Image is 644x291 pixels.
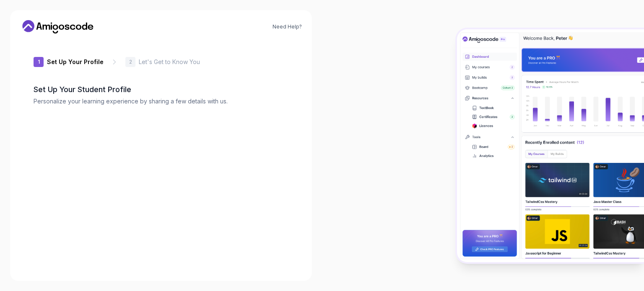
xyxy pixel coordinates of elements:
a: Need Help? [273,23,302,30]
p: Let's Get to Know You [139,58,200,66]
p: Personalize your learning experience by sharing a few details with us. [34,97,288,106]
p: 1 [38,59,40,64]
p: 2 [129,59,132,64]
h2: Set Up Your Student Profile [34,84,288,95]
a: Home link [20,20,96,33]
p: Set Up Your Profile [47,58,104,66]
img: Amigoscode Dashboard [457,29,644,262]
